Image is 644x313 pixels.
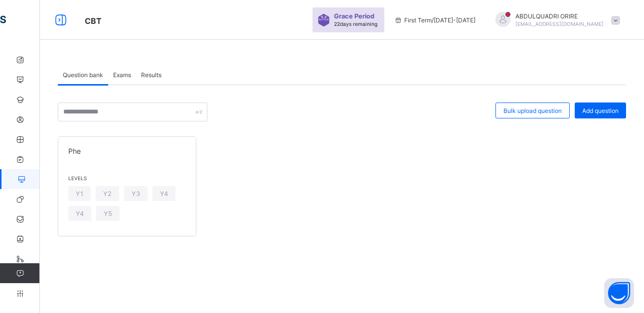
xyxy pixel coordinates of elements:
[103,190,112,198] span: Y2
[604,278,634,308] button: Open asap
[68,147,186,155] span: Phe
[85,16,102,26] span: CBT
[503,107,562,114] span: Bulk upload question
[334,21,377,27] span: 22 days remaining
[515,12,604,20] span: ABDULQUADRI ORIRE
[515,21,604,27] span: [EMAIL_ADDRESS][DOMAIN_NAME]
[582,107,619,114] span: Add question
[394,16,476,24] span: session/term information
[132,190,140,198] span: Y3
[334,12,374,20] span: Grace Period
[63,71,103,79] span: Question bank
[485,12,625,28] div: ABDULQUADRIORIRE
[113,71,131,79] span: Exams
[76,210,84,217] span: Y4
[76,190,83,198] span: Y1
[318,14,330,26] img: sticker-purple.71386a28dfed39d6af7621340158ba97.svg
[104,210,112,217] span: Y5
[68,175,186,181] span: Levels
[141,71,161,79] span: Results
[160,190,168,198] span: Y4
